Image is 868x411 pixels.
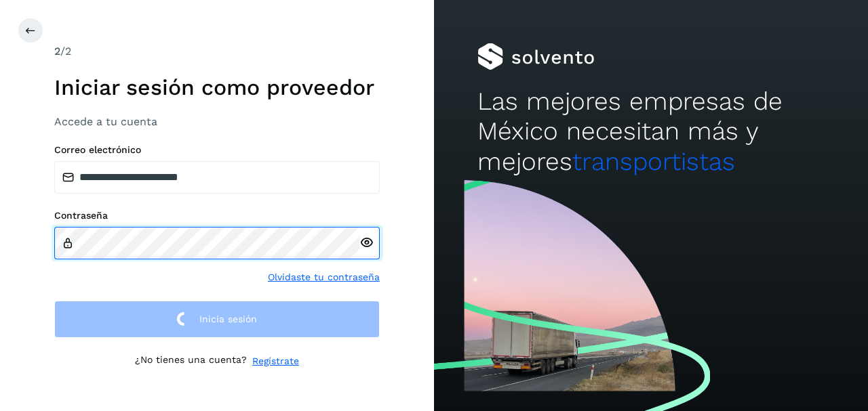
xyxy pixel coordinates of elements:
span: 2 [54,45,60,58]
span: Inicia sesión [199,314,257,324]
label: Contraseña [54,210,380,221]
a: Regístrate [252,354,299,368]
p: ¿No tienes una cuenta? [135,354,247,368]
span: transportistas [572,147,735,176]
h2: Las mejores empresas de México necesitan más y mejores [477,87,825,177]
label: Correo electrónico [54,144,380,156]
h1: Iniciar sesión como proveedor [54,74,380,100]
button: Inicia sesión [54,301,380,338]
h3: Accede a tu cuenta [54,115,380,128]
div: /2 [54,43,380,60]
a: Olvidaste tu contraseña [268,270,380,284]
